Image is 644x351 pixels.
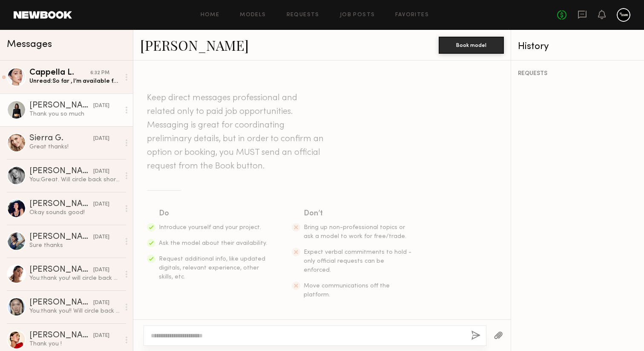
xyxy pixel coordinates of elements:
a: Job Posts [340,12,375,18]
div: Cappella L. [29,69,90,77]
div: [DATE] [93,200,109,209]
div: History [518,42,637,52]
div: [DATE] [93,102,109,110]
button: Book model [439,37,504,54]
div: 6:32 PM [90,69,109,77]
header: Keep direct messages professional and related only to paid job opportunities. Messaging is great ... [147,91,326,173]
div: [DATE] [93,299,109,307]
a: Book model [439,41,504,48]
div: You: thank you!! Will circle back shortly! [29,307,120,315]
div: REQUESTS [518,71,637,77]
div: Sure thanks [29,241,120,249]
a: [PERSON_NAME] [140,36,249,54]
div: Do [159,208,268,220]
span: Expect verbal commitments to hold - only official requests can be enforced. [304,249,411,273]
div: [DATE] [93,332,109,340]
div: Great thanks! [29,143,120,151]
span: Bring up non-professional topics or ask a model to work for free/trade. [304,225,406,239]
div: [PERSON_NAME] [29,299,93,307]
div: [PERSON_NAME] [29,200,93,209]
a: Home [201,12,220,18]
div: [PERSON_NAME] [29,167,93,176]
div: Okay sounds good! [29,209,120,217]
span: Messages [7,40,52,49]
div: Thank you ! [29,340,120,348]
span: Move communications off the platform. [304,283,390,298]
a: Favorites [395,12,429,18]
div: [PERSON_NAME] [29,331,93,340]
div: [DATE] [93,135,109,143]
div: [DATE] [93,266,109,274]
span: Introduce yourself and your project. [159,225,261,230]
a: Models [240,12,266,18]
a: Requests [287,12,319,18]
div: [PERSON_NAME] [29,233,93,241]
div: [DATE] [93,233,109,241]
div: You: Great. Will circle back shortly [29,176,120,184]
div: [DATE] [93,168,109,176]
span: Ask the model about their availability. [159,241,267,246]
div: [PERSON_NAME] [29,102,93,110]
div: [PERSON_NAME] [29,266,93,274]
div: Sierra G. [29,134,93,143]
div: Unread: So far , I’m available for 22nd , 23rd, 24th , please confirm with me soon, so I can leav... [29,77,120,85]
div: You: thank you! will circle back shortly [29,274,120,282]
span: Request additional info, like updated digitals, relevant experience, other skills, etc. [159,256,265,280]
div: Thank you so much [29,110,120,118]
div: Don’t [304,208,413,220]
